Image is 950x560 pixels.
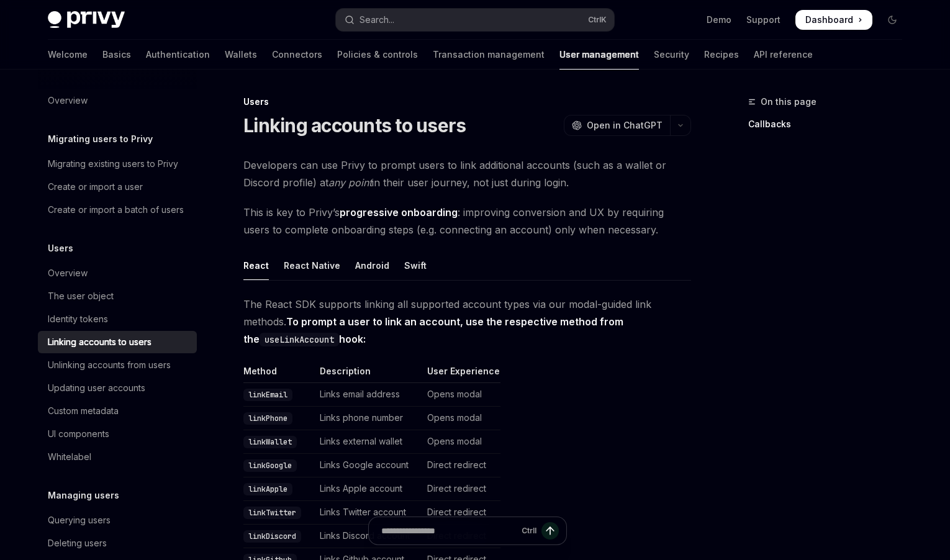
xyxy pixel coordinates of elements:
div: Overview [48,93,88,108]
td: Opens modal [422,430,500,454]
img: dark logo [48,11,125,29]
td: Links external wallet [315,430,422,454]
a: Overview [38,262,197,284]
a: Callbacks [748,114,912,134]
code: linkEmail [243,389,292,401]
div: Unlinking accounts from users [48,358,171,373]
td: Opens modal [422,407,500,430]
span: The React SDK supports linking all supported account types via our modal-guided link methods. [243,296,691,348]
th: User Experience [422,365,500,383]
div: Android [355,251,389,280]
span: Developers can use Privy to prompt users to link additional accounts (such as a wallet or Discord... [243,156,691,191]
div: Querying users [48,513,111,528]
td: Links Twitter account [315,501,422,525]
div: Whitelabel [48,449,91,464]
a: Basics [102,40,131,70]
td: Direct redirect [422,477,500,501]
a: Updating user accounts [38,377,197,399]
a: Create or import a batch of users [38,199,197,221]
a: Demo [707,14,731,26]
a: Migrating existing users to Privy [38,153,197,175]
a: Wallets [225,40,257,70]
a: Recipes [704,40,739,70]
code: linkGoogle [243,459,297,472]
a: Authentication [146,40,210,70]
a: Unlinking accounts from users [38,354,197,376]
h1: Linking accounts to users [243,114,466,137]
td: Links Google account [315,454,422,477]
span: Dashboard [805,14,853,26]
code: linkApple [243,483,292,495]
a: Welcome [48,40,88,70]
div: UI components [48,427,109,441]
h5: Users [48,241,73,256]
div: Users [243,96,691,108]
td: Links phone number [315,407,422,430]
button: Open in ChatGPT [564,115,670,136]
strong: To prompt a user to link an account, use the respective method from the hook: [243,315,623,345]
a: Security [654,40,689,70]
a: Querying users [38,509,197,531]
h5: Migrating users to Privy [48,132,153,147]
a: Deleting users [38,532,197,554]
div: The user object [48,289,114,304]
a: Create or import a user [38,176,197,198]
div: React [243,251,269,280]
div: Identity tokens [48,312,108,327]
div: Updating user accounts [48,381,145,395]
a: Identity tokens [38,308,197,330]
th: Description [315,365,422,383]
strong: progressive onboarding [340,206,458,219]
td: Links email address [315,383,422,407]
th: Method [243,365,315,383]
div: Overview [48,266,88,281]
span: This is key to Privy’s : improving conversion and UX by requiring users to complete onboarding st... [243,204,691,238]
button: Send message [541,522,559,540]
a: Linking accounts to users [38,331,197,353]
div: Deleting users [48,536,107,551]
div: Search... [360,12,394,27]
input: Ask a question... [381,517,517,544]
span: On this page [761,94,817,109]
h5: Managing users [48,488,119,503]
span: Open in ChatGPT [587,119,663,132]
div: Create or import a batch of users [48,202,184,217]
a: Connectors [272,40,322,70]
a: Dashboard [795,10,872,30]
a: Overview [38,89,197,112]
td: Links Apple account [315,477,422,501]
div: React Native [284,251,340,280]
div: Migrating existing users to Privy [48,156,178,171]
td: Opens modal [422,383,500,407]
a: The user object [38,285,197,307]
a: User management [559,40,639,70]
a: Whitelabel [38,446,197,468]
code: linkPhone [243,412,292,425]
em: any point [328,176,372,189]
td: Direct redirect [422,454,500,477]
td: Direct redirect [422,501,500,525]
div: Custom metadata [48,404,119,418]
a: Support [746,14,780,26]
a: Custom metadata [38,400,197,422]
button: Open search [336,9,614,31]
a: Transaction management [433,40,545,70]
a: API reference [754,40,813,70]
code: linkWallet [243,436,297,448]
code: useLinkAccount [260,333,339,346]
button: Toggle dark mode [882,10,902,30]
a: UI components [38,423,197,445]
div: Create or import a user [48,179,143,194]
div: Swift [404,251,427,280]
code: linkTwitter [243,507,301,519]
a: Policies & controls [337,40,418,70]
div: Linking accounts to users [48,335,152,350]
span: Ctrl K [588,15,607,25]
